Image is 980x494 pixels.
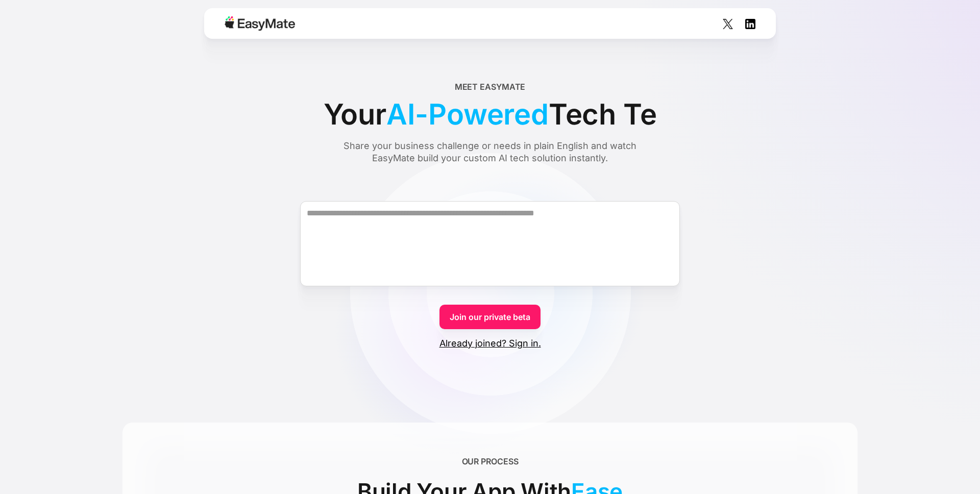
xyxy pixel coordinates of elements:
a: Join our private beta [439,305,541,329]
img: Social Icon [745,19,755,29]
div: Share your business challenge or needs in plain English and watch EasyMate build your custom AI t... [324,140,656,164]
img: Social Icon [723,19,733,29]
span: AI-Powered [386,93,549,136]
form: Form [122,183,857,350]
span: Tech Te [549,93,657,136]
a: Already joined? Sign in. [439,337,541,350]
img: Easymate logo [225,16,295,31]
div: Meet EasyMate [455,81,526,93]
div: Your [324,93,657,136]
div: OUR PROCESS [462,455,519,467]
